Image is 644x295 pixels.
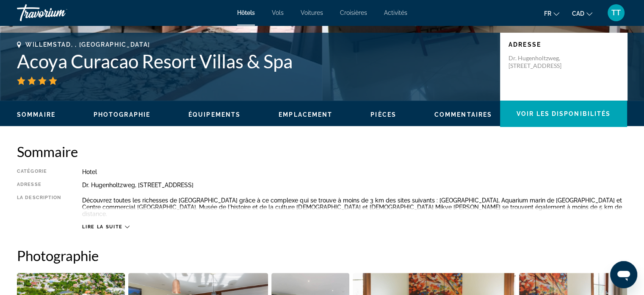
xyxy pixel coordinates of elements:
span: Équipements [188,111,240,118]
button: Lire la suite [82,224,129,230]
button: Change language [544,7,559,20]
span: Pièces [370,111,396,118]
span: Photographie [94,111,150,118]
button: Sommaire [17,111,55,118]
button: Emplacement [279,111,332,118]
h2: Photographie [17,247,627,264]
button: User Menu [605,4,627,22]
span: Commentaires [434,111,492,118]
div: Adresse [17,182,61,188]
span: Voir les disponibilités [517,110,611,117]
span: Willemstad, , [GEOGRAPHIC_DATA] [25,41,150,48]
button: Change currency [572,7,592,20]
p: Découvrez toutes les richesses de [GEOGRAPHIC_DATA] grâce à ce complexe qui se trouve à moins de ... [82,197,627,217]
div: Hotel [82,169,627,175]
a: Vols [272,9,284,16]
button: Photographie [94,111,150,118]
p: Dr. Hugenholtzweg, [STREET_ADDRESS] [509,54,576,70]
button: Commentaires [434,111,492,118]
span: Emplacement [279,111,332,118]
h2: Sommaire [17,143,627,160]
div: Dr. Hugenholtzweg, [STREET_ADDRESS] [82,182,627,188]
span: CAD [572,10,584,17]
iframe: Bouton de lancement de la fenêtre de messagerie [610,261,637,288]
button: Voir les disponibilités [500,101,627,127]
span: fr [544,10,551,17]
div: Catégorie [17,169,61,175]
h1: Acoya Curacao Resort Villas & Spa [17,50,492,72]
a: Hôtels [237,9,255,16]
div: La description [17,195,61,219]
a: Activités [384,9,407,16]
a: Travorium [17,2,102,24]
span: Sommaire [17,111,55,118]
a: Voitures [301,9,323,16]
button: Pièces [370,111,396,118]
button: Équipements [188,111,240,118]
p: Adresse [509,41,619,48]
span: TT [611,8,621,17]
a: Croisières [340,9,367,16]
span: Lire la suite [82,224,122,230]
